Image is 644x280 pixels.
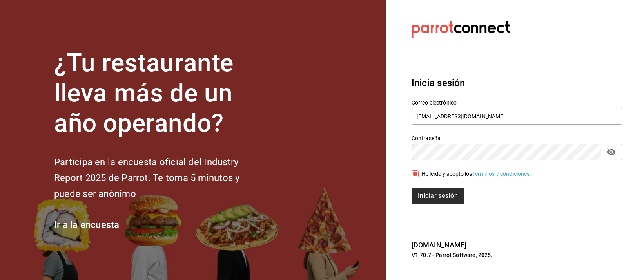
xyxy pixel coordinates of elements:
h2: Participa en la encuesta oficial del Industry Report 2025 de Parrot. Te toma 5 minutos y puede se... [54,154,266,202]
button: Iniciar sesión [412,188,464,204]
h3: Inicia sesión [412,76,622,90]
a: [DOMAIN_NAME] [412,241,467,249]
input: Ingresa tu correo electrónico [412,108,622,125]
p: V1.70.7 - Parrot Software, 2025. [412,251,622,259]
h1: ¿Tu restaurante lleva más de un año operando? [54,48,266,138]
div: He leído y acepto los [422,170,532,178]
label: Correo electrónico [412,100,622,106]
a: Términos y condiciones. [472,171,532,177]
label: Contraseña [412,136,622,141]
a: Ir a la encuesta [54,219,120,230]
button: passwordField [604,145,618,159]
